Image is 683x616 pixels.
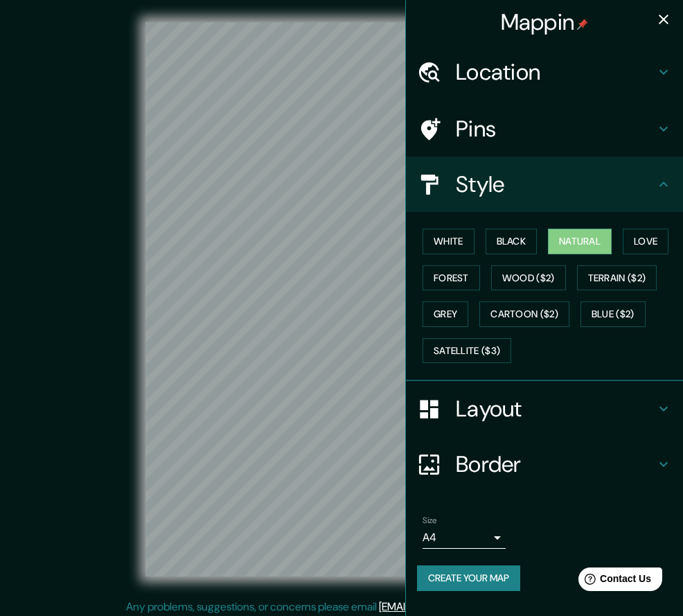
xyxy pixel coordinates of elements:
h4: Layout [456,395,655,423]
div: Layout [406,381,683,437]
button: Blue ($2) [580,301,646,327]
button: Terrain ($2) [577,265,657,291]
h4: Location [456,58,655,86]
a: [EMAIL_ADDRESS][DOMAIN_NAME] [379,599,550,614]
h4: Style [456,170,655,198]
button: Wood ($2) [491,265,566,291]
label: Size [423,515,437,527]
div: Pins [406,101,683,157]
button: Forest [423,265,480,291]
p: Any problems, suggestions, or concerns please email . [126,599,552,615]
h4: Pins [456,115,655,143]
h4: Border [456,450,655,478]
button: Grey [423,301,468,327]
button: Love [623,229,668,254]
button: Satellite ($3) [423,338,511,364]
button: Natural [548,229,612,254]
div: Style [406,157,683,212]
canvas: Map [145,22,538,577]
div: Border [406,437,683,492]
button: White [423,229,474,254]
h4: Mappin [501,8,589,36]
button: Black [486,229,538,254]
button: Cartoon ($2) [479,301,569,327]
iframe: Help widget launcher [560,562,668,601]
div: Location [406,44,683,100]
button: Create your map [417,565,520,591]
div: A4 [423,527,506,549]
img: pin-icon.png [577,19,588,30]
